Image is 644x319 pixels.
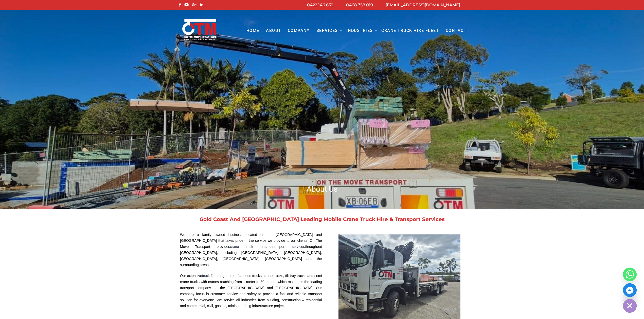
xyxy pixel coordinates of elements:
[442,24,470,38] a: Contact
[307,3,333,7] a: 0422 146 659
[181,19,217,41] img: Otmtransport
[263,24,284,38] a: About
[177,184,467,194] h1: About Us
[313,24,341,38] a: Services
[180,232,322,268] p: We are a family owned business located on the [GEOGRAPHIC_DATA] and [GEOGRAPHIC_DATA] that takes ...
[386,3,460,7] a: [EMAIL_ADDRESS][DOMAIN_NAME]
[343,24,376,38] a: Industries
[271,245,305,249] a: transport services
[378,24,442,38] a: Crane Truck Hire Fleet
[623,268,637,281] a: Whatsapp
[284,24,313,38] a: COMPANY
[243,24,262,38] a: Home
[202,274,218,278] a: truck fleet
[346,3,373,7] a: 0468 758 019
[623,283,637,297] a: Facebook_Messenger
[200,216,445,222] a: Gold Coast And [GEOGRAPHIC_DATA] Leading Mobile Crane Truck Hire & Transport Services
[230,245,265,249] a: crane truck hire
[180,273,322,309] p: Our extensive ranges from flat beds trucks, crane trucks, tilt tray trucks and semi crane trucks ...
